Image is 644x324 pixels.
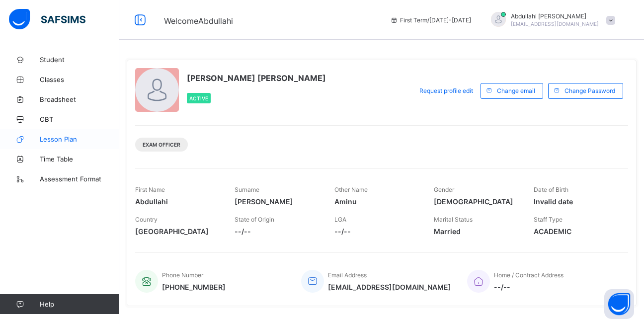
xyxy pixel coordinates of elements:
span: Invalid date [534,197,618,206]
span: CBT [40,115,119,123]
img: safsims [9,9,85,30]
button: Open asap [604,289,634,319]
span: Lesson Plan [40,135,119,143]
span: Surname [235,186,259,193]
span: Other Name [334,186,368,193]
span: --/-- [235,227,319,236]
span: Broadsheet [40,95,119,103]
span: [EMAIL_ADDRESS][DOMAIN_NAME] [328,283,451,291]
span: Staff Type [534,216,563,223]
span: [GEOGRAPHIC_DATA] [135,227,220,236]
span: Abdullahi [PERSON_NAME] [511,12,599,20]
span: [PERSON_NAME] [PERSON_NAME] [187,73,326,83]
span: [PHONE_NUMBER] [162,283,226,291]
span: Student [40,56,119,64]
span: Welcome Abdullahi [164,16,233,26]
span: Abdullahi [135,197,220,206]
span: [DEMOGRAPHIC_DATA] [434,197,518,206]
span: --/-- [334,227,419,236]
span: Country [135,216,158,223]
span: First Name [135,186,165,193]
span: [PERSON_NAME] [235,197,319,206]
span: session/term information [390,16,471,24]
span: Gender [434,186,454,193]
span: Time Table [40,155,119,163]
span: Email Address [328,271,367,279]
span: LGA [334,216,346,223]
span: Active [189,95,208,101]
span: Assessment Format [40,175,119,183]
div: AbdullahiHassan [481,12,620,28]
span: Phone Number [162,271,203,279]
span: Help [40,300,119,308]
span: Classes [40,76,119,83]
span: Date of Birth [534,186,568,193]
span: Exam Officer [143,142,180,148]
span: State of Origin [235,216,274,223]
span: Request profile edit [419,87,473,94]
span: Marital Status [434,216,473,223]
span: --/-- [494,283,563,291]
span: [EMAIL_ADDRESS][DOMAIN_NAME] [511,21,599,27]
span: Aminu [334,197,419,206]
span: Married [434,227,518,236]
span: Change email [497,87,535,94]
span: Change Password [564,87,615,94]
span: ACADEMIC [534,227,618,236]
span: Home / Contract Address [494,271,563,279]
